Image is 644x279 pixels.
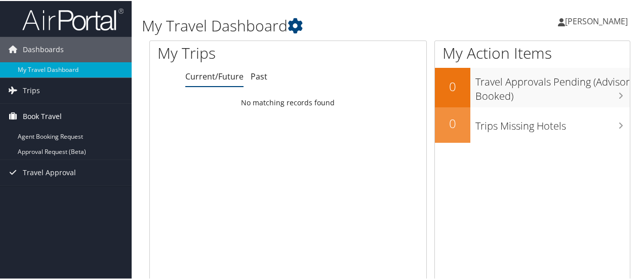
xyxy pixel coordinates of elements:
[157,42,303,63] h1: My Trips
[185,70,244,81] a: Current/Future
[475,113,630,132] h3: Trips Missing Hotels
[435,106,630,142] a: 0Trips Missing Hotels
[475,69,630,102] h3: Travel Approvals Pending (Advisor Booked)
[435,114,470,131] h2: 0
[142,14,472,35] h1: My Travel Dashboard
[150,93,426,111] td: No matching records found
[435,77,470,94] h2: 0
[558,5,638,35] a: [PERSON_NAME]
[23,77,40,102] span: Trips
[23,36,64,61] span: Dashboards
[565,15,628,26] span: [PERSON_NAME]
[251,70,267,81] a: Past
[23,103,62,128] span: Book Travel
[22,7,124,30] img: airportal-logo.png
[435,67,630,106] a: 0Travel Approvals Pending (Advisor Booked)
[23,159,76,184] span: Travel Approval
[435,42,630,63] h1: My Action Items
